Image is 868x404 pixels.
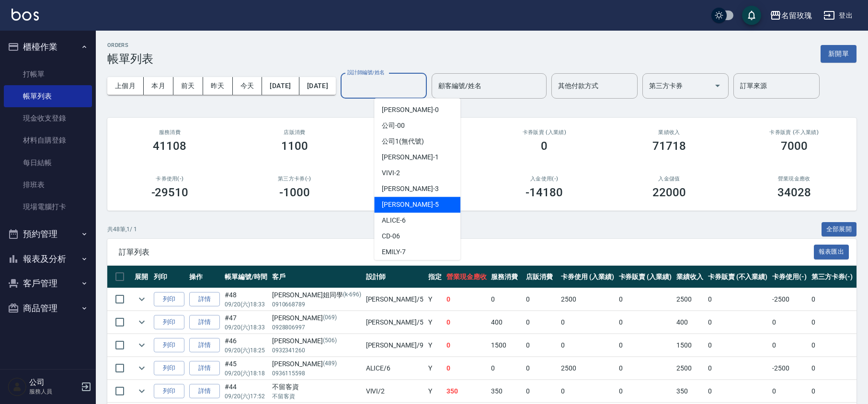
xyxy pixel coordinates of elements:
h3: 帳單列表 [107,52,153,66]
button: 列印 [154,315,184,330]
h3: 7000 [781,139,808,153]
td: 0 [706,380,770,403]
td: 0 [559,334,617,357]
a: 現金收支登錄 [4,107,92,129]
td: 0 [444,288,489,311]
td: 0 [770,334,809,357]
button: expand row [135,361,149,375]
td: Y [426,357,444,380]
h3: 1100 [281,139,308,153]
th: 客戶 [270,266,364,288]
span: 訂單列表 [119,247,814,257]
h2: 營業現金應收 [743,176,845,182]
button: 列印 [154,338,184,353]
button: save [742,6,761,25]
td: 0 [617,334,674,357]
td: 0 [706,311,770,334]
td: Y [426,288,444,311]
td: 0 [770,380,809,403]
td: 0 [524,288,559,311]
a: 新開單 [821,49,857,58]
td: 1500 [674,334,706,357]
h2: 第三方卡券(-) [244,176,346,182]
p: 09/20 (六) 17:52 [225,392,267,401]
h3: 41108 [153,139,186,153]
a: 詳情 [189,361,220,376]
a: 詳情 [189,338,220,353]
td: 0 [617,357,674,380]
a: 現場電腦打卡 [4,196,92,218]
th: 第三方卡券(-) [809,266,855,288]
span: [PERSON_NAME] -3 [382,184,438,194]
a: 打帳單 [4,63,92,85]
p: 0928806997 [272,323,361,332]
td: [PERSON_NAME] /9 [364,334,426,357]
button: 列印 [154,361,184,376]
th: 操作 [187,266,222,288]
h3: 22000 [652,186,686,199]
span: ALICE -6 [382,215,406,225]
td: 0 [524,334,559,357]
h2: ORDERS [107,42,153,48]
td: 0 [809,288,855,311]
td: Y [426,380,444,403]
span: EMILY -7 [382,247,406,257]
span: [PERSON_NAME] -0 [382,105,438,115]
button: [DATE] [299,77,336,95]
h2: 卡券使用 (入業績) [368,129,470,135]
h3: 0 [541,139,548,153]
div: [PERSON_NAME] [272,336,361,346]
th: 店販消費 [524,266,559,288]
p: 0936115598 [272,369,361,378]
td: 350 [674,380,706,403]
p: (k-696) [343,290,361,300]
button: 全部展開 [822,222,857,237]
td: 400 [489,311,524,334]
span: 公司1 (無代號) [382,136,424,146]
th: 卡券販賣 (不入業績) [706,266,770,288]
h3: -1000 [279,186,310,199]
p: 0910668789 [272,300,361,309]
th: 展開 [132,266,151,288]
button: [DATE] [262,77,299,95]
td: 2500 [674,288,706,311]
button: expand row [135,338,149,352]
td: 2500 [559,288,617,311]
button: 商品管理 [4,296,92,321]
td: 1500 [489,334,524,357]
td: [PERSON_NAME] /5 [364,288,426,311]
img: Person [8,377,27,396]
button: 櫃檯作業 [4,34,92,59]
button: expand row [135,292,149,306]
button: 客戶管理 [4,271,92,296]
td: 0 [559,311,617,334]
td: #47 [222,311,270,334]
td: ALICE /6 [364,357,426,380]
td: 350 [444,380,489,403]
td: Y [426,334,444,357]
th: 營業現金應收 [444,266,489,288]
td: 0 [489,357,524,380]
div: [PERSON_NAME] [272,359,361,369]
h3: 34028 [777,186,811,199]
th: 卡券使用 (入業績) [559,266,617,288]
h2: 卡券販賣 (不入業績) [743,129,845,135]
td: 0 [444,334,489,357]
h5: 公司 [29,378,78,387]
h3: 服務消費 [119,129,221,135]
td: VIVI /2 [364,380,426,403]
th: 業績收入 [674,266,706,288]
h2: 店販消費 [244,129,346,135]
a: 帳單列表 [4,85,92,107]
th: 指定 [426,266,444,288]
h3: 71718 [652,139,686,153]
a: 材料自購登錄 [4,129,92,151]
label: 設計師編號/姓名 [347,69,385,76]
td: 0 [706,334,770,357]
button: 上個月 [107,77,144,95]
h2: 業績收入 [618,129,720,135]
td: 0 [770,311,809,334]
p: 不留客資 [272,392,361,401]
a: 報表匯出 [814,247,849,256]
td: 350 [489,380,524,403]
